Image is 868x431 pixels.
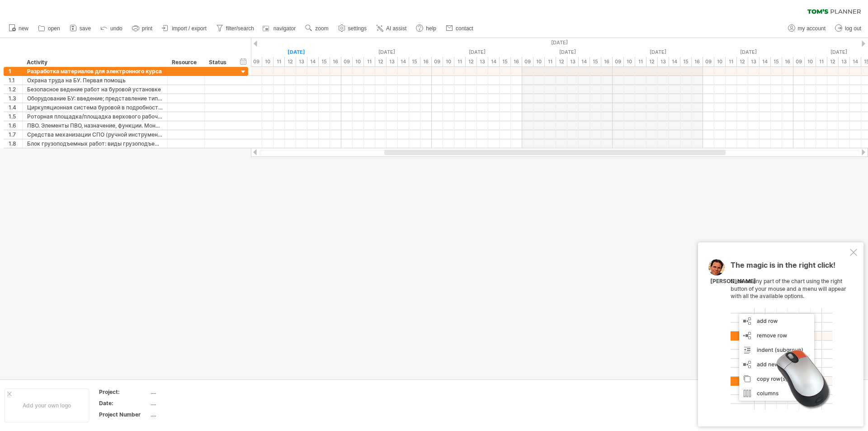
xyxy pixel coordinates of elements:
div: 12 [556,57,567,66]
div: Охрана труда на БУ. Первая помощь [27,76,163,85]
div: 15 [409,57,420,66]
span: open [48,25,60,32]
div: 13 [387,57,398,66]
div: Thursday, 14 August 2025 [341,47,432,57]
div: 10 [533,57,545,66]
span: help [426,25,436,32]
div: Средства механизации СПО (ручной инструмент). Работа с УМК, ручные и автоматические ключи, клинов... [27,130,163,139]
div: Sunday, 17 August 2025 [613,47,703,57]
div: 11 [545,57,556,66]
div: 12 [646,57,658,66]
div: Циркуляционная система буровой в подробностях:Блок очистки, блок долива, насосный блок, Блок приг... [27,103,163,112]
div: 16 [330,57,341,66]
div: Роторная площадка/площадка верхового рабочего/приемный мост. Рутинные операции. [27,112,163,121]
span: The magic is in the right click! [731,260,835,274]
div: Date: [99,399,149,407]
div: 11 [635,57,646,66]
span: navigator [274,25,296,32]
div: .... [151,388,226,396]
a: undo [98,23,125,34]
div: 1.8 [9,139,22,148]
div: 1.1 [9,76,22,85]
span: filter/search [226,25,254,32]
div: 13 [477,57,488,66]
div: 16 [511,57,522,66]
div: 13 [748,57,759,66]
div: Status [209,58,229,67]
div: 09 [703,57,714,66]
a: contact [443,23,476,34]
div: 12 [827,57,839,66]
div: 09 [613,57,624,66]
div: 10 [443,57,454,66]
div: 09 [522,57,533,66]
div: Wednesday, 13 August 2025 [251,47,341,57]
div: 1.4 [9,103,22,112]
a: save [67,23,94,34]
div: 13 [567,57,579,66]
div: 10 [262,57,274,66]
span: save [80,25,91,32]
span: undo [110,25,123,32]
div: 12 [285,57,296,66]
div: Безопасное ведение работ на буровой установке [27,85,163,94]
a: filter/search [214,23,257,34]
div: 11 [364,57,375,66]
div: 14 [398,57,409,66]
div: Resource [172,58,199,67]
div: 1.6 [9,121,22,130]
a: settings [336,23,369,34]
div: 13 [839,57,850,66]
div: 09 [341,57,353,66]
div: 14 [488,57,500,66]
div: 12 [375,57,387,66]
span: new [19,25,28,32]
div: Monday, 18 August 2025 [703,47,793,57]
div: 14 [759,57,771,66]
a: print [130,23,155,34]
div: 15 [680,57,692,66]
div: 10 [805,57,816,66]
div: 15 [500,57,511,66]
div: 11 [726,57,737,66]
div: 1.2 [9,85,22,94]
div: 09 [793,57,805,66]
div: 1.5 [9,112,22,121]
div: ПВО. Элементы ПВО, назначение, функции. Монтаж/демонтаж, опрессовки ПВО [27,121,163,130]
span: import / export [172,25,207,32]
div: 1.3 [9,94,22,103]
div: 15 [319,57,330,66]
div: Friday, 15 August 2025 [432,47,522,57]
a: help [414,23,439,34]
div: 10 [353,57,364,66]
a: import / export [160,23,209,34]
a: open [36,23,63,34]
div: Project: [99,388,149,396]
div: 09 [432,57,443,66]
div: Разработка материалов для электронного курса [27,67,163,76]
div: 16 [601,57,613,66]
span: my account [798,25,826,32]
div: .... [151,399,226,407]
div: 14 [307,57,319,66]
a: new [6,23,31,34]
a: my account [786,23,828,34]
div: 16 [782,57,793,66]
a: navigator [261,23,298,34]
a: AI assist [374,23,409,34]
div: Project Number [99,411,149,418]
div: 13 [658,57,669,66]
div: 14 [850,57,861,66]
div: Add your own logo [5,388,89,422]
div: 15 [771,57,782,66]
div: Activity [27,58,162,67]
div: 12 [737,57,748,66]
div: 1.7 [9,130,22,139]
div: 10 [714,57,726,66]
div: Оборудование БУ: введение; представление типов БУ, основных узлов оборудования БУ, назначение, фу... [27,94,163,103]
div: Saturday, 16 August 2025 [522,47,613,57]
div: 11 [274,57,285,66]
span: log out [845,25,861,32]
span: print [142,25,152,32]
div: .... [151,411,226,418]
